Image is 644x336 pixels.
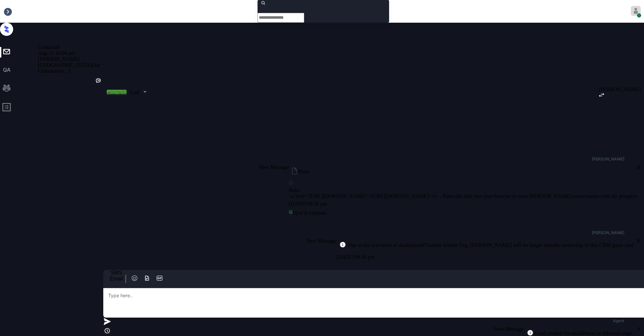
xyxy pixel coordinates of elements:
div: SMS [110,270,123,276]
div: <a href="[URL][DOMAIN_NAME]">[URL][DOMAIN_NAME]</a> - Paste this link into your browser to view [... [289,193,637,199]
img: icon-zuma [103,318,111,325]
img: icon-zuma [339,241,346,248]
img: icon-zuma [144,275,150,281]
div: K [637,164,641,170]
img: avatar [631,6,641,16]
img: icon-zuma [156,275,163,281]
span: New Message [259,164,289,170]
div: Sync'd w entrata [289,208,637,218]
img: Kelsey was silent [95,77,102,84]
div: Contacted [107,90,126,95]
div: Kelsey was silent [95,77,102,85]
div: [PERSON_NAME] [38,56,103,62]
div: [DATE] 09:56 pm [336,252,637,262]
img: icon-zuma [289,180,293,185]
img: icon-zuma [103,327,111,335]
div: Contacted [38,44,103,50]
div: Inbox [3,9,15,14]
div: [PERSON_NAME] [592,231,624,235]
div: [PERSON_NAME] [592,157,624,161]
img: icon-zuma [292,168,297,174]
div: Notes [297,169,310,175]
div: Due to the activation of disableLeadTransfer feature flag, [PERSON_NAME] will no longer transfer ... [346,242,633,248]
div: Note: [289,187,637,193]
img: icon-zuma [142,89,147,95]
div: Aug-31 10:04 pm [38,50,103,56]
div: [PERSON_NAME] [599,86,641,92]
div: K [637,238,641,244]
img: icon-zuma [599,93,604,97]
span: profile [2,103,11,114]
span: New Message [307,238,336,244]
div: [GEOGRAPHIC_DATA] (Air Communitie...) [38,62,103,74]
img: icon-zuma [131,275,138,281]
div: [DATE] 09:56 pm [289,199,637,208]
div: Lost [130,89,139,95]
div: Email [110,276,123,282]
